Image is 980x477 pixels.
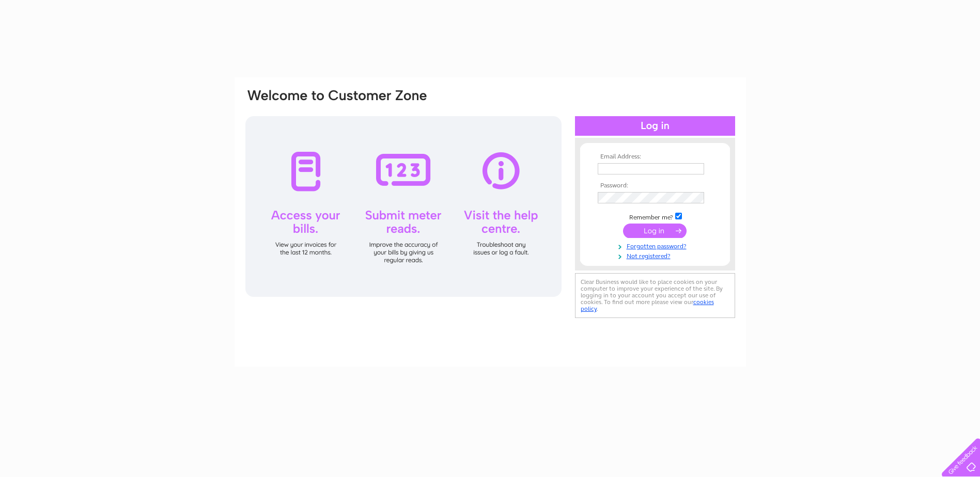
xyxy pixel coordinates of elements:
[595,182,715,189] th: Password:
[595,153,715,161] th: Email Address:
[595,211,715,221] td: Remember me?
[598,241,715,250] a: Forgotten password?
[581,298,714,312] a: cookies policy
[623,224,687,238] input: Submit
[575,273,735,318] div: Clear Business would like to place cookies on your computer to improve your experience of the sit...
[598,250,715,260] a: Not registered?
